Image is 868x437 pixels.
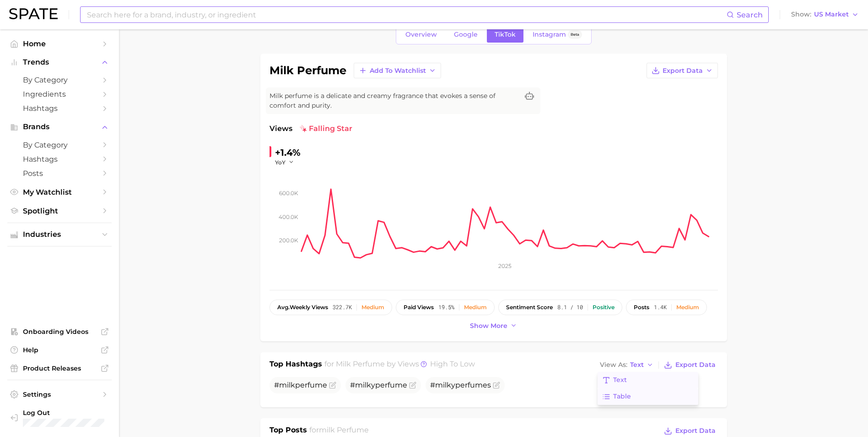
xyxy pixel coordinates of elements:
a: by Category [7,138,112,152]
span: Text [630,362,644,367]
button: Export Data [662,359,717,371]
span: Brands [23,123,96,131]
span: weekly views [277,304,328,311]
button: posts1.4kMedium [626,300,707,315]
span: # [274,381,327,389]
span: milk [435,381,451,389]
button: Industries [7,228,112,241]
h1: milk perfume [270,65,346,76]
button: Export Data [647,63,718,78]
span: Search [737,11,763,19]
span: US Market [814,12,849,17]
span: Hashtags [23,104,96,113]
span: YoY [275,158,286,166]
span: Onboarding Videos [23,328,96,336]
span: Instagram [533,31,566,38]
span: Help [23,346,96,354]
a: Hashtags [7,152,112,166]
span: Spotlight [23,207,96,215]
a: TikTok [487,27,523,43]
span: sentiment score [506,304,553,311]
button: View AsText [598,359,656,371]
input: Search here for a brand, industry, or ingredient [86,7,727,22]
tspan: 200.0k [279,237,298,244]
span: perfume [455,381,487,389]
span: perfume [375,381,407,389]
span: Beta [571,31,579,38]
span: Settings [23,390,96,399]
a: Ingredients [7,87,112,101]
button: Add to Watchlist [354,63,441,78]
span: 8.1 / 10 [557,304,583,311]
span: Industries [23,230,96,239]
span: TikTok [495,31,516,38]
div: View AsText [598,372,698,405]
div: Positive [593,304,615,311]
div: Medium [464,304,487,311]
span: 322.7k [333,304,352,311]
img: falling star [300,125,307,132]
button: Flag as miscategorized or irrelevant [329,382,336,389]
button: ShowUS Market [789,9,861,21]
span: Export Data [663,67,703,75]
span: Views [270,123,292,134]
a: Onboarding Videos [7,325,112,339]
a: Home [7,37,112,51]
span: Overview [405,31,437,38]
abbr: average [277,304,290,311]
button: paid views19.5%Medium [396,300,495,315]
button: Flag as miscategorized or irrelevant [409,382,416,389]
button: avg.weekly views322.7kMedium [270,300,392,315]
div: +1.4% [275,145,301,160]
span: Text [613,376,627,384]
a: Posts [7,166,112,180]
span: milk [279,381,295,389]
h2: for by Views [324,359,475,371]
a: Help [7,343,112,357]
span: by Category [23,76,96,84]
span: Add to Watchlist [370,67,426,75]
span: Hashtags [23,155,96,164]
span: # y s [430,381,491,389]
span: paid views [404,304,434,311]
div: Medium [676,304,699,311]
span: My Watchlist [23,188,96,197]
span: Ingredients [23,90,96,98]
tspan: 2025 [498,262,511,269]
span: Trends [23,58,96,66]
a: Product Releases [7,361,112,375]
span: by Category [23,141,96,149]
span: # y [350,381,407,389]
a: by Category [7,73,112,87]
button: YoY [275,158,295,166]
span: Posts [23,169,96,178]
tspan: 400.0k [279,213,298,220]
span: high to low [430,360,475,368]
div: Medium [361,304,384,311]
h1: Top Hashtags [270,359,322,371]
span: milk perfume [319,426,369,434]
span: 1.4k [654,304,667,311]
span: Export Data [675,427,716,435]
span: Home [23,39,96,48]
span: milk perfume [336,360,385,368]
span: Milk perfume is a delicate and creamy fragrance that evokes a sense of comfort and purity. [270,91,518,110]
span: Show more [470,322,507,330]
a: My Watchlist [7,185,112,199]
img: SPATE [9,8,58,19]
span: Google [454,31,478,38]
a: Hashtags [7,101,112,115]
a: Log out. Currently logged in with e-mail lauren.richards@symrise.com. [7,406,112,430]
span: Log Out [23,409,118,417]
span: Table [613,393,631,400]
a: Google [446,27,485,43]
a: Spotlight [7,204,112,218]
a: Overview [398,27,445,43]
tspan: 600.0k [279,190,298,197]
span: Product Releases [23,364,96,372]
span: milk [355,381,371,389]
button: Brands [7,120,112,134]
span: Show [791,12,811,17]
span: perfume [295,381,327,389]
span: Export Data [675,361,716,369]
